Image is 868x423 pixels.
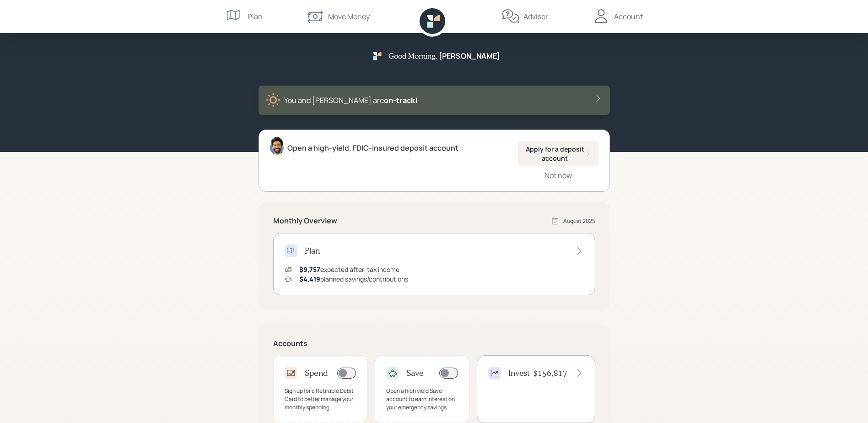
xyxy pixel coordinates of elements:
[248,11,263,22] div: Plan
[299,265,320,274] span: $9,757
[305,246,320,256] h4: Plan
[518,141,598,166] button: Apply for a deposit account
[508,368,529,378] h4: Invest
[273,339,595,348] h5: Accounts
[285,387,356,412] div: Sign up for a Retirable Debit Card to better manage your monthly spending.
[273,217,337,225] h5: Monthly Overview
[386,387,458,412] div: Open a high yield Save account to earn interest on your emergency savings.
[299,265,399,274] div: expected after-tax income
[406,368,424,378] h4: Save
[299,275,320,283] span: $4,419
[270,136,284,155] img: eric-schwartz-headshot.png
[384,95,418,105] span: on‑track!
[614,11,643,22] div: Account
[305,368,328,378] h4: Spend
[563,217,595,225] div: August 2025
[533,368,567,378] h4: $156,817
[388,51,437,60] h5: Good Morning ,
[545,170,572,180] div: Not now
[439,52,500,60] h5: [PERSON_NAME]
[525,145,591,163] div: Apply for a deposit account
[299,274,408,284] div: planned savings/contributions
[523,11,548,22] div: Advisor
[328,11,370,22] div: Move Money
[287,142,458,153] div: Open a high-yield, FDIC-insured deposit account
[266,93,280,108] img: sunny-XHVQM73Q.digested.png
[284,95,418,106] div: You and [PERSON_NAME] are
